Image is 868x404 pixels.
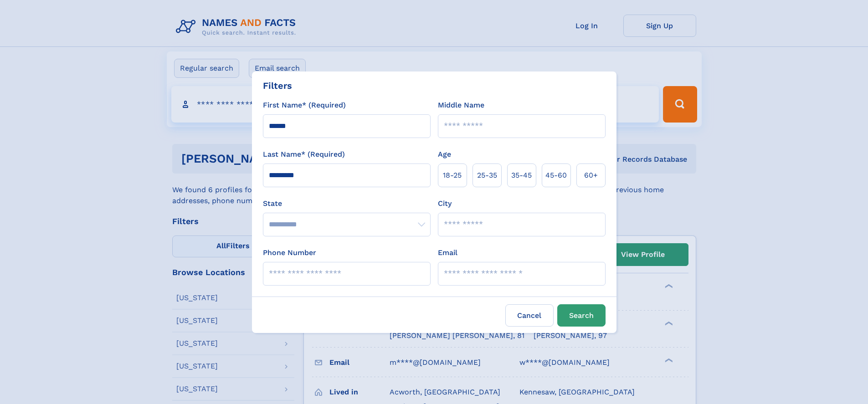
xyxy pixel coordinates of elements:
span: 18‑25 [443,170,462,181]
span: 60+ [584,170,598,181]
label: Middle Name [438,100,484,111]
span: 35‑45 [511,170,532,181]
label: Phone Number [263,247,316,258]
label: City [438,198,452,209]
div: Filters [263,79,292,92]
label: Last Name* (Required) [263,149,345,160]
span: 45‑60 [545,170,567,181]
label: Age [438,149,451,160]
label: Cancel [505,304,554,327]
label: State [263,198,431,209]
label: First Name* (Required) [263,100,346,111]
button: Search [557,304,606,327]
span: 25‑35 [477,170,497,181]
label: Email [438,247,457,258]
